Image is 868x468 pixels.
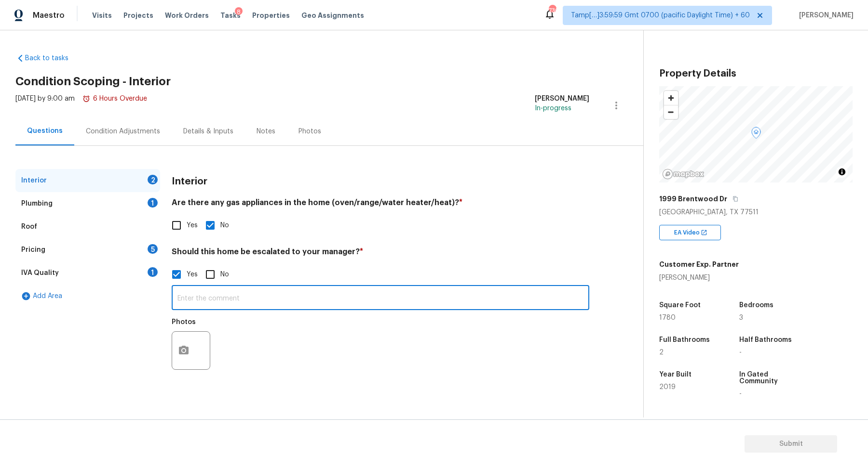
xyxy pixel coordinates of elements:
[15,94,147,117] div: [DATE] by 9:00 am
[33,11,65,20] span: Maestro
[21,199,53,208] div: Plumbing
[172,198,589,211] h4: Are there any gas appliances in the home (oven/range/water heater/heat)?
[187,221,198,231] span: Yes
[15,285,160,308] div: Add Area
[148,244,158,254] div: 5
[183,127,233,136] div: Details & Inputs
[92,11,112,20] span: Visits
[731,195,740,203] button: Copy Address
[839,167,845,177] span: Toggle attribution
[235,7,243,17] div: 8
[795,11,854,20] span: [PERSON_NAME]
[148,198,158,208] div: 1
[659,194,727,204] h5: 1999 Brentwood Dr
[148,175,158,184] div: 2
[571,11,750,20] span: Tamp[…]3:59:59 Gmt 0700 (pacific Daylight Time) + 60
[86,127,160,136] div: Condition Adjustments
[220,270,229,280] span: No
[659,69,853,78] h3: Property Details
[252,11,290,20] span: Properties
[535,94,589,104] div: [PERSON_NAME]
[549,6,556,15] div: 730
[172,177,207,186] h3: Interior
[27,126,63,136] div: Questions
[662,169,705,180] a: Mapbox homepage
[659,349,664,356] span: 2
[220,221,229,231] span: No
[172,287,589,310] input: Enter the comment
[659,314,676,321] span: 1780
[701,229,707,236] img: Open In New Icon
[21,222,37,232] div: Roof
[301,11,364,20] span: Geo Assignments
[739,302,773,309] h5: Bedrooms
[664,105,678,119] span: Zoom out
[659,273,739,283] div: [PERSON_NAME]
[751,127,761,142] div: Map marker
[836,166,848,178] button: Toggle attribution
[739,390,742,397] span: -
[82,95,147,102] span: 6 Hours Overdue
[220,12,241,19] span: Tasks
[739,371,801,385] h5: In Gated Community
[187,270,198,280] span: Yes
[535,105,571,112] span: In-progress
[172,319,196,325] h5: Photos
[21,268,59,278] div: IVA Quality
[15,53,108,63] a: Back to tasks
[298,127,321,136] div: Photos
[257,127,275,136] div: Notes
[21,176,47,185] div: Interior
[165,11,209,20] span: Work Orders
[739,314,743,321] span: 3
[172,247,589,260] h4: Should this home be escalated to your manager?
[21,245,45,255] div: Pricing
[674,228,704,237] span: EA Video
[659,302,701,309] h5: Square Foot
[148,267,158,277] div: 1
[659,225,721,240] div: EA Video
[659,260,739,269] h5: Customer Exp. Partner
[664,91,678,105] button: Zoom in
[739,349,742,356] span: -
[659,371,692,378] h5: Year Built
[739,337,792,343] h5: Half Bathrooms
[659,86,853,182] canvas: Map
[659,337,710,343] h5: Full Bathrooms
[664,105,678,119] button: Zoom out
[659,384,676,390] span: 2019
[123,11,153,20] span: Projects
[15,77,643,86] h2: Condition Scoping - Interior
[659,208,853,217] div: [GEOGRAPHIC_DATA], TX 77511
